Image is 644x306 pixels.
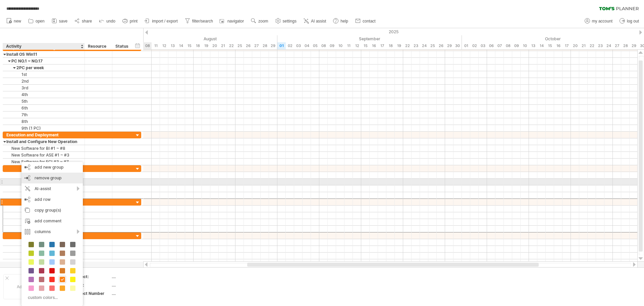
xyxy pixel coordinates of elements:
div: 7th [6,112,81,118]
div: New Software for BI #1 ~ #8 [6,145,81,151]
div: September 2025 [277,35,462,42]
div: Thursday, 16 October 2025 [554,42,562,49]
div: August 2025 [101,35,277,42]
div: Tuesday, 12 August 2025 [160,42,168,49]
div: Monday, 27 October 2025 [613,42,621,49]
div: custom colors... [25,293,77,302]
a: zoom [249,17,270,26]
span: contact [363,19,376,24]
div: Friday, 26 September 2025 [437,42,445,49]
div: Monday, 1 September 2025 [277,42,286,49]
span: open [36,19,45,24]
div: Wednesday, 10 September 2025 [336,42,344,49]
div: Monday, 15 September 2025 [361,42,370,49]
div: Monday, 25 August 2025 [235,42,244,49]
div: 5th [6,98,81,104]
div: Thursday, 11 September 2025 [344,42,353,49]
div: Resource [88,43,108,50]
div: Friday, 17 October 2025 [562,42,571,49]
div: Monday, 11 August 2025 [152,42,160,49]
div: 1st [6,71,81,78]
div: add new group [21,162,83,173]
span: remove group [35,175,61,180]
div: Project: [73,274,110,279]
div: Wednesday, 29 October 2025 [630,42,638,49]
span: AI assist [311,19,326,24]
div: Wednesday, 1 October 2025 [462,42,470,49]
div: AI-assist [21,183,83,194]
div: Thursday, 9 October 2025 [512,42,521,49]
span: save [59,19,67,24]
span: help [340,19,348,24]
a: navigator [218,17,246,26]
div: add comment [21,216,83,226]
div: Wednesday, 27 August 2025 [252,42,261,49]
a: settings [274,17,299,26]
div: Monday, 6 October 2025 [487,42,495,49]
span: log out [627,19,639,24]
div: Add your own logo [3,274,66,299]
a: share [73,17,94,26]
a: filter/search [183,17,215,26]
a: new [5,17,23,26]
div: add row [21,194,83,205]
div: 8th [6,118,81,125]
div: Install OS Win11 [6,51,81,57]
span: new [14,19,21,24]
div: Tuesday, 26 August 2025 [244,42,252,49]
div: Friday, 10 October 2025 [521,42,529,49]
div: Wednesday, 20 August 2025 [210,42,219,49]
span: print [130,19,138,24]
div: Thursday, 23 October 2025 [596,42,604,49]
div: Wednesday, 17 September 2025 [378,42,386,49]
div: Friday, 19 September 2025 [395,42,403,49]
div: columns [21,226,83,237]
span: settings [283,19,297,24]
div: Tuesday, 14 October 2025 [537,42,546,49]
div: Tuesday, 23 September 2025 [412,42,420,49]
span: filter/search [192,19,213,24]
div: Project Number [73,291,110,296]
div: .... [112,274,168,279]
div: Execution and Deployment [6,132,81,138]
div: Thursday, 25 September 2025 [428,42,437,49]
div: Monday, 29 September 2025 [445,42,453,49]
div: Thursday, 14 August 2025 [177,42,185,49]
div: 4th [6,91,81,98]
div: Friday, 22 August 2025 [227,42,235,49]
a: import / export [143,17,180,26]
div: Tuesday, 2 September 2025 [286,42,294,49]
div: Friday, 8 August 2025 [143,42,152,49]
div: Tuesday, 21 October 2025 [579,42,588,49]
div: Friday, 29 August 2025 [269,42,277,49]
div: .... [112,282,168,288]
div: Wednesday, 3 September 2025 [294,42,303,49]
div: Tuesday, 30 September 2025 [453,42,462,49]
div: Thursday, 4 September 2025 [303,42,311,49]
div: Wednesday, 22 October 2025 [588,42,596,49]
div: Wednesday, 13 August 2025 [168,42,177,49]
div: Wednesday, 24 September 2025 [420,42,428,49]
div: Status [115,43,130,50]
div: 2nd [6,78,81,84]
div: Monday, 18 August 2025 [194,42,202,49]
div: 6th [6,105,81,111]
div: Thursday, 28 August 2025 [261,42,269,49]
span: zoom [258,19,268,24]
a: contact [354,17,378,26]
a: help [331,17,350,26]
div: Tuesday, 28 October 2025 [621,42,630,49]
div: Tuesday, 7 October 2025 [495,42,504,49]
div: Monday, 20 October 2025 [571,42,579,49]
div: Date: [73,282,110,288]
div: 9th (1 PC) [6,125,81,131]
div: Thursday, 21 August 2025 [219,42,227,49]
span: import / export [152,19,178,24]
div: Friday, 3 October 2025 [479,42,487,49]
div: PC NO.1 ~ NO.17 [6,58,81,64]
div: New Software for ASE #1 ~ #3 [6,152,81,158]
div: Tuesday, 16 September 2025 [370,42,378,49]
a: open [26,17,47,26]
div: New Software for ECL#3 ~ #7 [6,159,81,165]
span: undo [106,19,115,24]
